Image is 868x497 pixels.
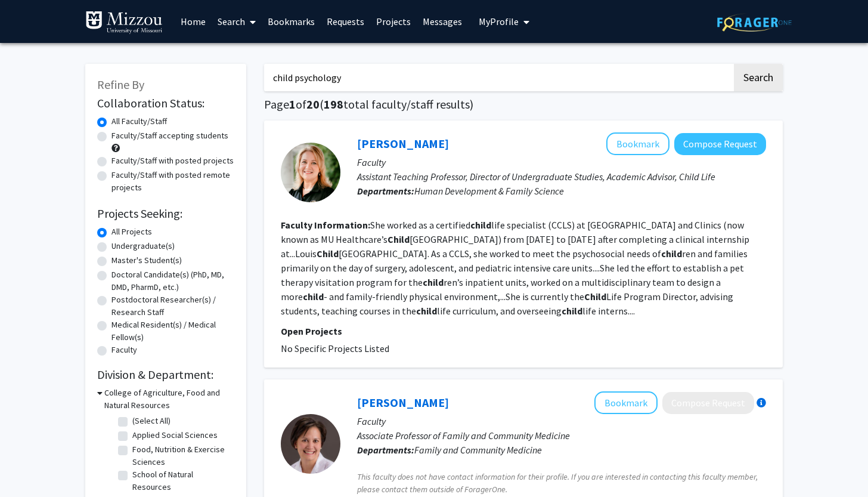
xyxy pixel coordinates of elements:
[132,443,231,468] label: Food, Nutrition & Exercise Sciences
[111,294,234,319] label: Postdoctoral Researcher(s) / Research Staff
[370,1,417,42] a: Projects
[281,219,749,317] fg-read-more: She worked as a certified life specialist (CCLS) at [GEOGRAPHIC_DATA] and Clinics (now known as M...
[111,240,175,252] label: Undergraduate(s)
[85,11,163,35] img: University of Missouri Logo
[97,77,144,92] span: Refine By
[303,291,324,302] b: child
[357,155,766,169] p: Faculty
[281,324,766,338] p: Open Projects
[111,319,234,344] label: Medical Resident(s) / Medical Fellow(s)
[281,219,370,231] b: Faculty Information:
[111,115,167,128] label: All Faculty/Staff
[306,97,320,112] span: 20
[414,185,564,197] span: Human Development & Family Science
[9,443,51,488] iframe: Chat
[423,276,444,288] b: child
[132,429,218,442] label: Applied Social Sciences
[562,305,582,317] b: child
[264,64,732,91] input: Search Keywords
[357,395,449,410] a: [PERSON_NAME]
[264,97,783,112] h1: Page of ( total faculty/staff results)
[111,254,182,267] label: Master's Student(s)
[606,132,669,155] button: Add Nora Hager to Bookmarks
[357,414,766,428] p: Faculty
[661,248,682,260] b: child
[317,248,339,260] b: Child
[281,342,389,354] span: No Specific Projects Listed
[357,428,766,443] p: Associate Professor of Family and Community Medicine
[212,1,262,42] a: Search
[175,1,212,42] a: Home
[111,169,234,194] label: Faculty/Staff with posted remote projects
[111,155,234,167] label: Faculty/Staff with posted projects
[324,97,343,112] span: 198
[417,1,468,42] a: Messages
[416,305,437,317] b: child
[414,444,542,456] span: Family and Community Medicine
[111,268,234,294] label: Doctoral Candidate(s) (PhD, MD, DMD, PharmD, etc.)
[387,233,410,245] b: Child
[734,64,783,91] button: Search
[132,468,231,493] label: School of Natural Resources
[111,226,152,238] label: All Projects
[674,133,766,155] button: Compose Request to Nora Hager
[470,219,491,231] b: child
[594,391,658,414] button: Add Amy Braddock to Bookmarks
[289,97,296,112] span: 1
[717,13,792,32] img: ForagerOne Logo
[111,129,228,142] label: Faculty/Staff accepting students
[104,387,234,412] h3: College of Agriculture, Food and Natural Resources
[111,344,137,356] label: Faculty
[357,136,449,151] a: [PERSON_NAME]
[97,368,234,382] h2: Division & Department:
[357,185,414,197] b: Departments:
[584,291,606,302] b: Child
[357,444,414,456] b: Departments:
[97,96,234,110] h2: Collaboration Status:
[662,392,754,414] button: Compose Request to Amy Braddock
[357,471,766,496] span: This faculty does not have contact information for their profile. If you are interested in contac...
[479,16,519,27] span: My Profile
[262,1,321,42] a: Bookmarks
[321,1,370,42] a: Requests
[357,169,766,184] p: Assistant Teaching Professor, Director of Undergraduate Studies, Academic Advisor, Child Life
[757,398,766,408] div: More information
[132,415,170,427] label: (Select All)
[97,206,234,221] h2: Projects Seeking:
